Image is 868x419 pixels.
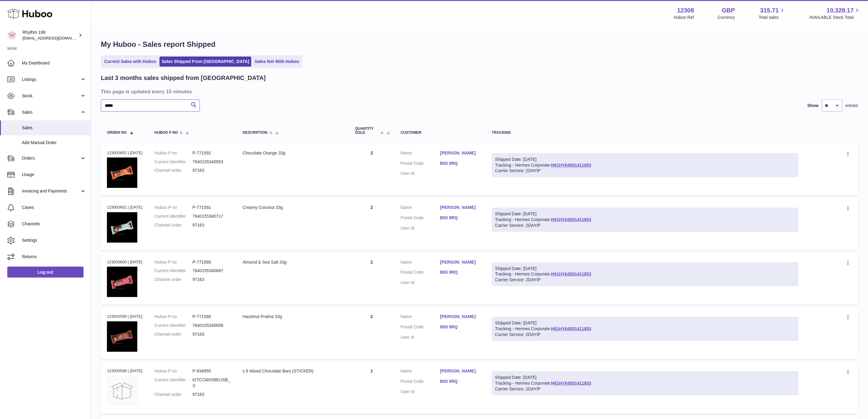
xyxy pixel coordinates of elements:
[155,268,193,274] dt: Current identifier
[22,188,80,194] span: Invoicing and Payments
[193,368,231,374] dd: P-934955
[193,205,231,210] dd: P-771591
[495,320,795,326] div: Shipped Date: [DATE]
[718,15,735,20] div: Currency
[677,6,694,15] strong: 12308
[349,144,395,196] td: 2
[349,308,395,359] td: 2
[7,267,84,278] a: Log out
[243,205,343,210] div: Creamy Coconut 33g
[22,172,86,178] span: Usage
[809,15,861,20] span: AVAILABLE Stock Total
[440,379,480,384] a: B93 8RQ
[440,324,480,330] a: B93 8RQ
[193,213,231,219] dd: 7640155340717
[401,269,440,277] dt: Postal Code
[22,93,80,99] span: Stock
[102,57,158,67] a: Current Sales with Huboo
[107,158,137,188] img: 123081684745551.jpg
[401,334,440,340] dt: User Id
[155,314,193,320] dt: Huboo P no
[495,277,795,283] div: Carrier Service: 2DAYIP
[440,314,480,320] a: [PERSON_NAME]
[22,155,80,161] span: Orders
[107,205,142,210] div: 123003601 | [DATE]
[243,314,343,320] div: Hazelnut Praline 33g
[107,314,142,319] div: 123003599 | [DATE]
[401,205,440,212] dt: Name
[401,215,440,222] dt: Postal Code
[22,254,86,260] span: Returns
[193,168,231,173] dd: 97163
[495,223,795,228] div: Carrier Service: 2DAYIP
[349,199,395,250] td: 2
[155,392,193,397] dt: Channel order
[193,331,231,337] dd: 97163
[155,222,193,228] dt: Channel order
[674,15,694,20] div: Huboo Ref
[401,150,440,158] dt: Name
[440,161,480,166] a: B93 8RQ
[155,205,193,210] dt: Huboo P no
[193,392,231,397] dd: 97163
[193,277,231,282] dd: 97163
[193,323,231,328] dd: 7640155340656
[401,324,440,331] dt: Postal Code
[101,40,858,49] h1: My Huboo - Sales report Shipped
[349,253,395,305] td: 2
[107,212,137,243] img: 123081684745583.jpg
[22,205,86,210] span: Cases
[243,150,343,156] div: Chocolate Orange 33g
[401,368,440,376] dt: Name
[495,332,795,338] div: Carrier Service: 2DAYIP
[495,266,795,272] div: Shipped Date: [DATE]
[492,153,798,177] div: Tracking - Hermes Corporate:
[808,103,819,109] label: Show
[827,6,854,15] span: 10,329.17
[193,314,231,320] dd: P-771586
[401,379,440,386] dt: Postal Code
[160,57,251,67] a: Sales Shipped From [GEOGRAPHIC_DATA]
[492,208,798,232] div: Tracking - Hermes Corporate:
[551,217,591,222] a: H01HYA0051411853
[440,205,480,210] a: [PERSON_NAME]
[722,6,735,15] strong: GBP
[495,168,795,174] div: Carrier Service: 2DAYIP
[155,150,193,156] dt: Huboo P no
[401,131,480,135] div: Customer
[193,377,231,389] dd: KITCCMX08EUSB_S
[22,125,86,131] span: Sales
[22,29,77,41] div: Rhythm 108
[401,171,440,176] dt: User Id
[155,259,193,265] dt: Huboo P no
[107,267,137,297] img: 123081684745648.jpg
[809,6,861,20] a: 10,329.17 AVAILABLE Stock Total
[440,215,480,221] a: B93 8RQ
[492,262,798,286] div: Tracking - Hermes Corporate:
[193,222,231,228] dd: 97163
[101,74,266,82] h2: Last 3 months sales shipped from [GEOGRAPHIC_DATA]
[495,386,795,392] div: Carrier Service: 2DAYIP
[759,15,786,20] span: Total sales
[401,314,440,321] dt: Name
[401,259,440,267] dt: Name
[243,368,343,374] div: x 8 Mixed Chocolate Bars (STICKER)
[440,259,480,265] a: [PERSON_NAME]
[155,377,193,389] dt: Current identifier
[7,31,16,40] img: orders@rhythm108.com
[193,259,231,265] dd: P-771588
[155,159,193,165] dt: Current identifier
[107,259,142,265] div: 123003600 | [DATE]
[401,280,440,286] dt: User Id
[495,211,795,217] div: Shipped Date: [DATE]
[22,77,80,82] span: Listings
[22,109,80,115] span: Sales
[551,326,591,331] a: H01HYA0051411853
[492,371,798,395] div: Tracking - Hermes Corporate:
[155,168,193,173] dt: Channel order
[193,150,231,156] dd: P-771592
[440,150,480,156] a: [PERSON_NAME]
[492,131,798,135] div: Tracking
[107,376,137,406] img: no-photo.jpg
[107,368,142,374] div: 123003598 | [DATE]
